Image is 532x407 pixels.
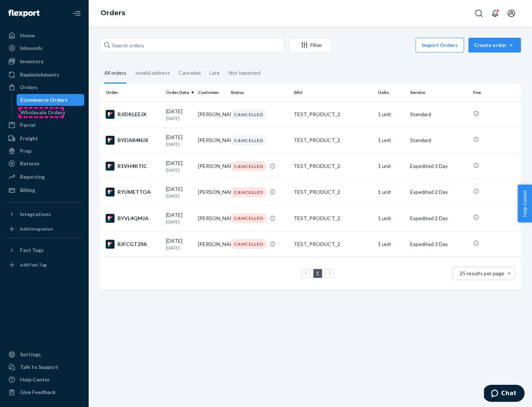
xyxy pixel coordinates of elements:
[17,107,85,118] a: Wholesale Orders
[20,388,56,396] div: Give Feedback
[4,208,84,220] button: Integrations
[375,231,407,257] td: 1 unit
[410,188,467,196] p: Expedited 2 Day
[166,167,192,173] p: [DATE]
[135,63,170,83] div: Invalid address
[410,240,467,248] p: Expedited 3 Day
[4,69,84,81] a: Replenishments
[100,84,163,101] th: Order
[166,237,192,251] div: [DATE]
[410,162,467,170] p: Expedited 3 Day
[518,185,532,222] button: Help Center
[470,84,521,101] th: Fee
[166,245,192,251] p: [DATE]
[20,226,53,232] div: Add Integration
[166,193,192,199] p: [DATE]
[375,127,407,153] td: 1 unit
[4,223,84,235] a: Add Integration
[100,9,125,17] a: Orders
[8,10,40,17] img: Flexport logo
[294,240,372,248] div: TEST_PRODUCT_2
[294,162,372,170] div: TEST_PRODUCT_2
[4,171,84,183] a: Reporting
[166,115,192,121] p: [DATE]
[95,3,131,24] ol: breadcrumbs
[410,137,467,144] p: Standard
[4,244,84,256] button: Fast Tags
[231,161,267,171] div: CANCELLED
[294,215,372,222] div: TEST_PRODUCT_2
[4,132,84,144] a: Freight
[294,111,372,118] div: TEST_PRODUCT_2
[294,137,372,144] div: TEST_PRODUCT_2
[166,211,192,225] div: [DATE]
[488,6,502,21] button: Open notifications
[166,185,192,199] div: [DATE]
[106,188,160,196] div: RYUMETTOA
[289,41,331,49] div: Filter
[179,63,201,83] div: Canceled
[166,159,192,173] div: [DATE]
[20,96,68,104] div: Ecommerce Orders
[20,363,58,371] div: Talk to Support
[20,109,65,116] div: Wholesale Orders
[4,55,84,67] a: Inventory
[20,44,42,52] div: Inbounds
[195,101,227,127] td: [PERSON_NAME]
[4,374,84,386] a: Help Center
[315,270,321,276] a: Page 1 is your current page
[229,63,260,83] div: Not Imported
[20,246,44,254] div: Fast Tags
[504,6,519,21] button: Open account menu
[198,89,224,95] div: Customer
[20,32,35,39] div: Home
[106,162,160,171] div: R1VH4KTIC
[20,135,38,142] div: Freight
[294,188,372,196] div: TEST_PRODUCT_2
[20,262,47,268] div: Add Fast Tag
[20,211,51,218] div: Integrations
[195,153,227,179] td: [PERSON_NAME]
[20,186,35,194] div: Billing
[4,119,84,131] a: Parcel
[4,145,84,157] a: Prep
[231,110,267,120] div: CANCELLED
[484,385,525,403] iframe: Opens a widget where you can chat to one of our agents
[4,259,84,271] a: Add Fast Tag
[410,111,467,118] p: Standard
[231,187,267,197] div: CANCELLED
[195,179,227,205] td: [PERSON_NAME]
[106,240,160,249] div: RJFCGT29A
[375,205,407,231] td: 1 unit
[4,81,84,93] a: Orders
[410,215,467,222] p: Expedited 2 Day
[231,135,267,145] div: CANCELLED
[106,136,160,145] div: BYEIAR4NJX
[17,94,85,106] a: Ecommerce Orders
[20,376,50,383] div: Help Center
[375,101,407,127] td: 1 unit
[228,84,291,101] th: Status
[166,108,192,121] div: [DATE]
[4,386,84,398] button: Give Feedback
[195,205,227,231] td: [PERSON_NAME]
[209,63,220,83] div: Late
[20,173,45,181] div: Reporting
[69,6,84,21] button: Close Navigation
[195,127,227,153] td: [PERSON_NAME]
[106,214,160,223] div: BYVL4QMJA
[407,84,470,101] th: Service
[471,6,486,21] button: Open Search Box
[20,121,35,129] div: Parcel
[4,158,84,169] a: Returns
[166,134,192,147] div: [DATE]
[375,84,407,101] th: Units
[20,351,41,358] div: Settings
[20,160,40,167] div: Returns
[20,71,59,78] div: Replenishments
[100,38,284,53] input: Search orders
[20,84,38,91] div: Orders
[195,231,227,257] td: [PERSON_NAME]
